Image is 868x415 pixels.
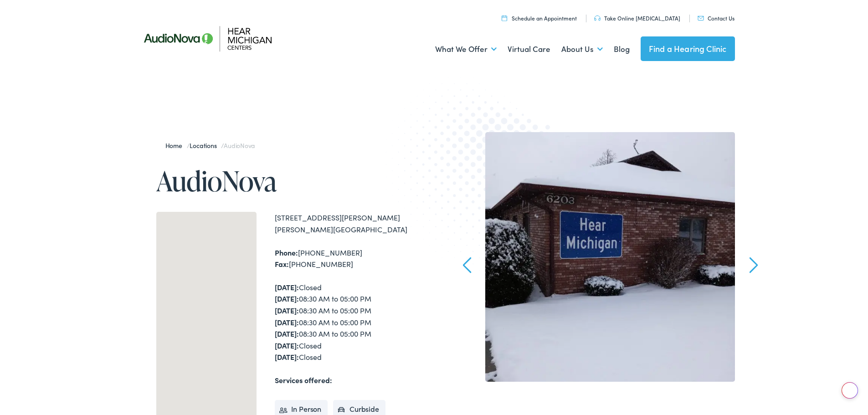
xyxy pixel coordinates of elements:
[275,352,299,362] strong: [DATE]:
[275,212,434,235] div: [STREET_ADDRESS][PERSON_NAME] [PERSON_NAME][GEOGRAPHIC_DATA]
[594,14,680,22] a: Take Online [MEDICAL_DATA]
[275,375,332,385] strong: Services offered:
[275,293,299,303] strong: [DATE]:
[275,247,298,257] strong: Phone:
[165,141,255,150] span: / /
[275,259,289,269] strong: Fax:
[275,340,299,350] strong: [DATE]:
[275,305,299,315] strong: [DATE]:
[614,32,630,66] a: Blog
[508,32,550,66] a: Virtual Care
[275,317,299,327] strong: [DATE]:
[462,257,471,273] a: Prev
[190,141,221,150] a: Locations
[561,32,603,66] a: About Us
[275,328,299,338] strong: [DATE]:
[275,282,299,292] strong: [DATE]:
[502,15,507,21] img: utility icon
[156,166,434,196] h1: AudioNova
[594,15,601,21] img: utility icon
[749,257,758,273] a: Next
[641,36,735,61] a: Find a Hearing Clinic
[502,14,577,22] a: Schedule an Appointment
[698,14,734,22] a: Contact Us
[275,282,434,363] div: Closed 08:30 AM to 05:00 PM 08:30 AM to 05:00 PM 08:30 AM to 05:00 PM 08:30 AM to 05:00 PM Closed...
[224,141,255,150] span: AudioNova
[165,141,187,150] a: Home
[275,247,434,270] div: [PHONE_NUMBER] [PHONE_NUMBER]
[698,16,704,20] img: utility icon
[435,32,497,66] a: What We Offer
